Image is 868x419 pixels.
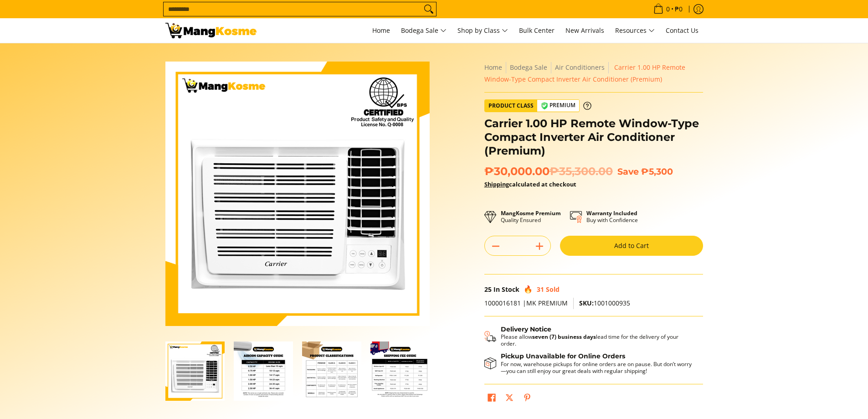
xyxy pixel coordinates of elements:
a: Contact Us [661,18,703,43]
a: Bodega Sale [396,18,451,43]
span: 1001000935 [579,299,630,307]
strong: Delivery Notice [501,325,551,333]
a: Resources [611,18,659,43]
a: Share on Facebook [485,391,498,407]
img: premium-badge-icon.webp [541,102,548,109]
span: Sold [546,285,560,294]
nav: Breadcrumbs [484,62,703,85]
span: Resources [615,25,655,36]
a: Post on X [503,391,516,407]
strong: Warranty Included [586,209,637,217]
img: Carrier 1.00 HP Remote Window-Type Compact Inverter Air Conditioner (Premium)-2 [234,341,293,401]
button: Add [529,239,550,253]
span: 25 [484,285,492,294]
span: Carrier 1.00 HP Remote Window-Type Compact Inverter Air Conditioner (Premium) [484,63,685,83]
span: Product Class [485,100,537,112]
img: mang-kosme-shipping-fee-guide-infographic [370,341,430,401]
span: ₱5,300 [641,166,673,177]
nav: Main Menu [266,18,703,43]
span: 0 [665,6,671,12]
button: Shipping & Delivery [484,326,694,347]
h1: Carrier 1.00 HP Remote Window-Type Compact Inverter Air Conditioner (Premium) [484,117,703,158]
span: Premium [537,100,579,111]
p: Buy with Confidence [586,210,638,223]
span: Save [617,166,639,177]
strong: calculated at checkout [484,180,576,188]
a: Bodega Sale [510,63,547,72]
del: ₱35,300.00 [550,165,613,178]
button: Subtract [485,239,507,253]
span: • [651,4,685,14]
a: Shipping [484,180,509,188]
button: Add to Cart [560,236,703,256]
span: Bodega Sale [401,25,447,36]
button: Search [421,2,436,16]
span: ₱30,000.00 [484,165,613,178]
a: Pin on Pinterest [521,391,534,407]
span: Shop by Class [457,25,508,36]
img: Carrier 1.00 HP Remote Window-Type Compact Inverter Air Conditioner (Premium)-3 [302,341,361,401]
strong: Pickup Unavailable for Online Orders [501,352,625,360]
span: 31 [537,285,544,294]
span: Bulk Center [519,26,555,35]
a: Bulk Center [514,18,559,43]
img: Carrier 1.00 HP Remote Window-Type Compact Inverter Air Conditioner (Premium) [165,62,430,326]
p: For now, warehouse pickups for online orders are on pause. But don’t worry—you can still enjoy ou... [501,361,694,374]
span: New Arrivals [565,26,604,35]
a: Product Class Premium [484,99,591,112]
p: Quality Ensured [501,210,561,223]
span: Home [372,26,390,35]
a: Shop by Class [453,18,513,43]
span: SKU: [579,299,594,307]
span: In Stock [493,285,519,294]
strong: seven (7) business days [532,333,596,341]
a: Home [368,18,395,43]
strong: MangKosme Premium [501,209,561,217]
a: Home [484,63,502,72]
span: ₱0 [673,6,684,12]
span: 1000016181 |MK PREMIUM [484,299,568,307]
a: Air Conditioners [555,63,605,72]
a: New Arrivals [561,18,609,43]
span: Contact Us [666,26,699,35]
img: Carrier Compact Remote Inverter Aircon 1 HP - Premium l Mang Kosme [165,23,257,38]
img: Carrier 1.00 HP Remote Window-Type Compact Inverter Air Conditioner (Premium)-1 [165,341,225,401]
p: Please allow lead time for the delivery of your order. [501,333,694,347]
